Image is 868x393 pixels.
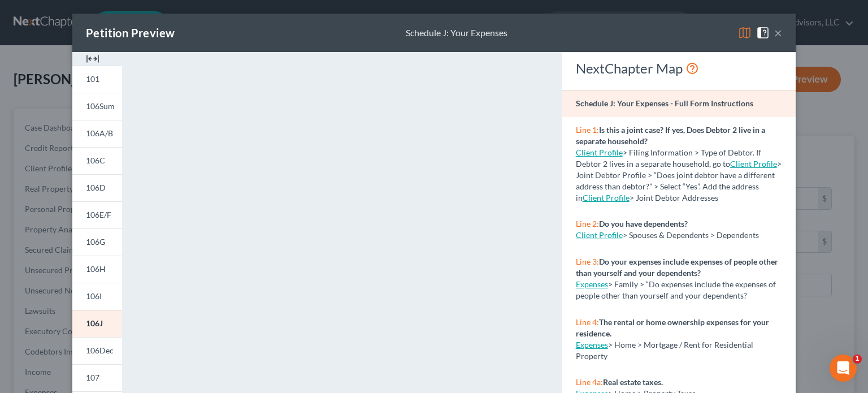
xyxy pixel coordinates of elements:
[576,219,599,228] span: Line 2:
[576,279,776,300] span: > Family > “Do expenses include the expenses of people other than yourself and your dependents?
[603,377,663,387] strong: Real estate taxes.
[583,193,718,202] span: > Joint Debtor Addresses
[72,364,122,391] a: 107
[830,355,857,382] iframe: Intercom live chat
[576,317,769,338] strong: The rental or home ownership expenses for your residence.
[72,256,122,283] a: 106H
[576,257,599,266] span: Line 3:
[576,125,765,146] strong: Is this a joint case? If yes, Does Debtor 2 live in a separate household?
[576,148,761,169] span: > Filing Information > Type of Debtor. If Debtor 2 lives in a separate household, go to
[86,52,99,66] img: expand-e0f6d898513216a626fdd78e52531dac95497ffd26381d4c15ee2fc46db09dca.svg
[72,120,122,147] a: 106A/B
[774,26,782,40] button: ×
[86,264,106,274] span: 106H
[86,318,103,328] span: 106J
[86,183,106,192] span: 106D
[576,98,753,108] strong: Schedule J: Your Expenses - Full Form Instructions
[86,25,175,41] div: Petition Preview
[86,237,105,247] span: 106G
[72,174,122,201] a: 106D
[576,257,778,278] strong: Do your expenses include expenses of people other than yourself and your dependents?
[72,337,122,364] a: 106Dec
[853,355,862,364] span: 1
[72,283,122,310] a: 106I
[576,159,782,202] span: > Joint Debtor Profile > “Does joint debtor have a different address than debtor?” > Select “Yes”...
[623,230,759,240] span: > Spouses & Dependents > Dependents
[756,26,770,40] img: help-close-5ba153eb36485ed6c1ea00a893f15db1cb9b99d6cae46e1a8edb6c62d00a1a76.svg
[406,27,507,40] div: Schedule J: Your Expenses
[86,291,102,301] span: 106I
[86,346,114,355] span: 106Dec
[86,373,99,382] span: 107
[72,310,122,337] a: 106J
[86,210,111,219] span: 106E/F
[72,147,122,174] a: 106C
[583,193,630,202] a: Client Profile
[738,26,752,40] img: map-eea8200ae884c6f1103ae1953ef3d486a96c86aabb227e865a55264e3737af1f.svg
[576,377,603,387] span: Line 4a:
[86,74,99,84] span: 101
[576,340,753,361] span: > Home > Mortgage / Rent for Residential Property
[576,279,608,289] a: Expenses
[576,59,782,77] div: NextChapter Map
[576,125,599,135] span: Line 1:
[576,148,623,157] a: Client Profile
[599,219,688,228] strong: Do you have dependents?
[576,317,599,327] span: Line 4:
[730,159,777,169] a: Client Profile
[86,128,113,138] span: 106A/B
[86,156,105,165] span: 106C
[72,66,122,93] a: 101
[72,228,122,256] a: 106G
[72,93,122,120] a: 106Sum
[72,201,122,228] a: 106E/F
[86,101,115,111] span: 106Sum
[576,340,608,349] a: Expenses
[576,230,623,240] a: Client Profile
